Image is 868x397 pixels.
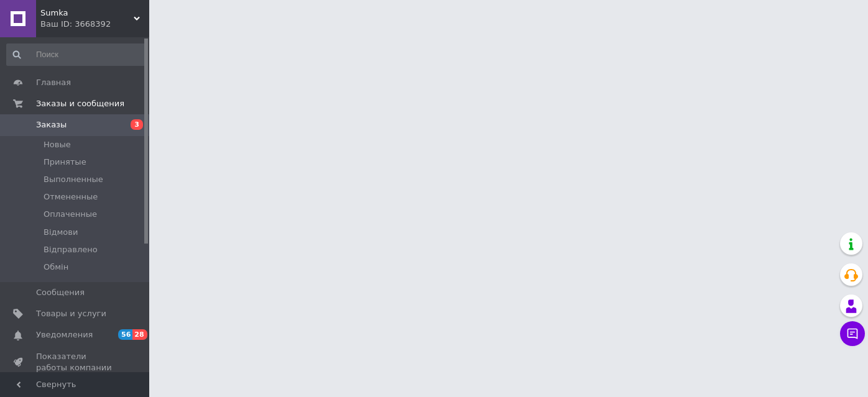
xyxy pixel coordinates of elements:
span: Обмін [44,262,68,273]
span: Выполненные [44,174,103,185]
span: Принятые [44,157,86,168]
span: Оплаченные [44,209,97,220]
span: Главная [36,77,71,88]
span: 56 [118,329,132,340]
span: Уведомления [36,329,93,340]
span: Заказы и сообщения [36,98,124,109]
span: Відмови [44,227,78,238]
span: Відправлено [44,244,98,255]
span: 28 [132,329,147,340]
span: Сообщения [36,287,85,298]
span: Отмененные [44,191,98,203]
div: Ваш ID: 3668392 [40,19,149,30]
button: Чат с покупателем [840,321,865,346]
span: 3 [131,119,143,130]
span: Sumka [40,7,134,19]
span: Показатели работы компании [36,351,115,373]
input: Поиск [6,43,147,66]
span: Товары и услуги [36,308,106,319]
span: Заказы [36,119,67,130]
span: Новые [44,139,71,150]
